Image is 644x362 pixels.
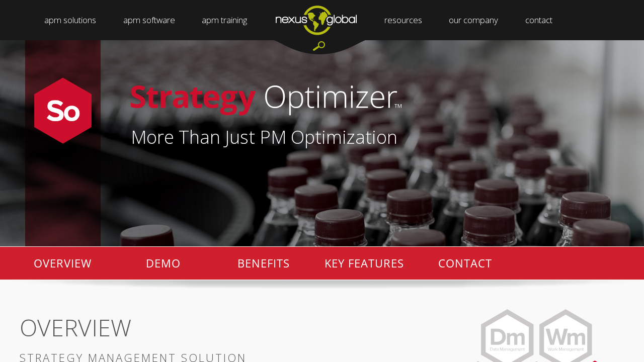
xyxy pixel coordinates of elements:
[415,247,515,280] p: CONTACT
[131,65,472,128] img: StratOpthorizontal-no-icon
[12,247,113,280] p: OVERVIEW
[113,247,213,280] p: DEMO
[314,247,415,280] p: KEY FEATURES
[131,128,619,146] h1: More Than Just PM Optimization
[20,312,131,343] span: OVERVIEW
[213,247,314,280] p: BENEFITS
[28,75,98,146] img: So-1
